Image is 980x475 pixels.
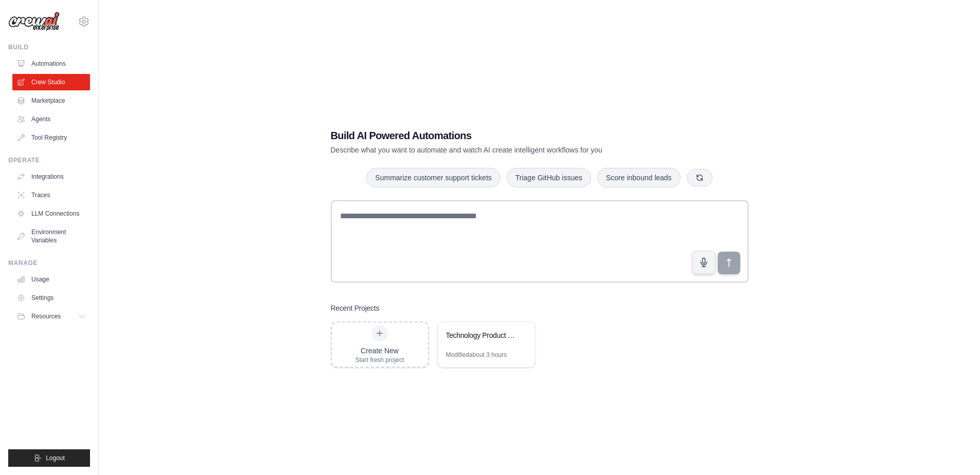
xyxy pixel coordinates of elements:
a: Traces [12,187,90,203]
button: Get new suggestions [687,169,712,186]
div: Technology Product Research Automation [446,330,516,340]
span: Logout [46,454,65,462]
a: Crew Studio [12,74,90,90]
button: Logout [8,449,90,467]
img: Logo [8,12,60,31]
div: Build [8,43,90,51]
a: Marketplace [12,92,90,109]
iframe: Chat Widget [929,426,980,475]
a: Integrations [12,168,90,185]
div: Manage [8,259,90,267]
span: Resources [31,312,61,320]
a: Tool Registry [12,129,90,146]
a: Agents [12,111,90,127]
div: Start fresh project [355,356,404,364]
div: Create New [355,346,404,356]
button: Score inbound leads [597,168,681,187]
button: Resources [12,308,90,325]
p: Describe what you want to automate and watch AI create intelligent workflows for you [331,145,676,155]
button: Triage GitHub issues [507,168,591,187]
div: Modified about 3 hours [446,351,507,359]
a: Settings [12,290,90,306]
button: Click to speak your automation idea [692,251,716,274]
button: Summarize customer support tickets [366,168,500,187]
a: Usage [12,271,90,288]
a: Environment Variables [12,224,90,249]
a: LLM Connections [12,205,90,222]
a: Automations [12,55,90,72]
div: Operate [8,156,90,164]
h1: Build AI Powered Automations [331,128,676,143]
h3: Recent Projects [331,303,380,313]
